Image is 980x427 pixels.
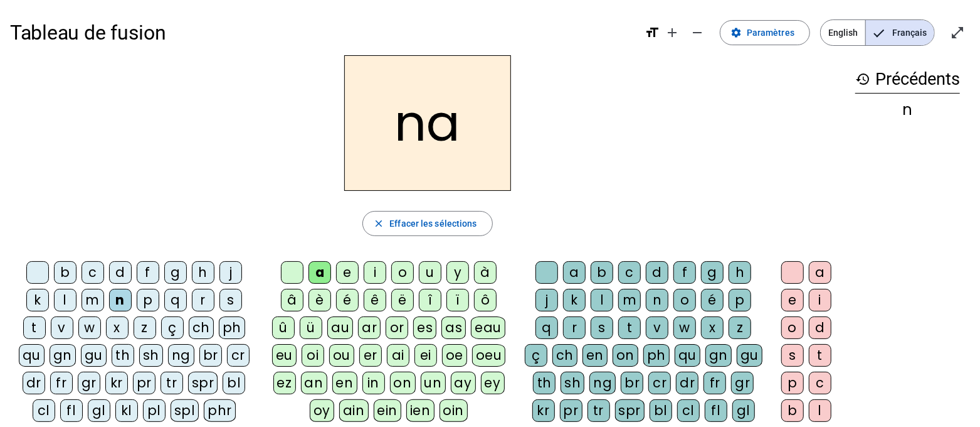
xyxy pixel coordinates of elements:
[192,289,214,311] div: r
[301,372,327,394] div: an
[204,399,236,422] div: phr
[701,289,724,311] div: é
[374,399,402,422] div: ein
[33,399,55,422] div: cl
[705,344,732,367] div: gn
[781,316,804,339] div: o
[26,289,49,311] div: k
[413,316,436,339] div: es
[525,344,547,367] div: ç
[665,25,680,40] mat-icon: add
[115,399,138,422] div: kl
[781,344,804,367] div: s
[591,289,613,311] div: l
[685,20,710,45] button: Diminuer la taille de la police
[613,344,638,367] div: on
[618,316,641,339] div: t
[660,20,685,45] button: Augmenter la taille de la police
[645,25,660,40] mat-icon: format_size
[329,344,354,367] div: ou
[646,316,668,339] div: v
[78,316,101,339] div: w
[809,289,831,311] div: i
[188,372,218,394] div: spr
[675,344,700,367] div: qu
[474,289,497,311] div: ô
[532,399,555,422] div: kr
[358,316,381,339] div: ar
[54,261,76,284] div: b
[391,261,414,284] div: o
[646,261,668,284] div: d
[106,316,129,339] div: x
[446,289,469,311] div: ï
[308,289,331,311] div: è
[78,372,100,394] div: gr
[441,316,466,339] div: as
[643,344,670,367] div: ph
[440,399,468,422] div: oin
[223,372,245,394] div: bl
[300,316,322,339] div: ü
[390,372,416,394] div: on
[442,344,467,367] div: oe
[673,261,696,284] div: f
[19,344,45,367] div: qu
[373,218,384,229] mat-icon: close
[650,399,672,422] div: bl
[112,344,134,367] div: th
[344,55,511,191] h2: na
[618,261,641,284] div: c
[855,65,960,94] h3: Précédents
[336,261,359,284] div: e
[648,372,671,394] div: cr
[732,399,755,422] div: gl
[389,216,477,231] span: Effacer les sélections
[552,344,577,367] div: ch
[471,316,505,339] div: eau
[563,289,586,311] div: k
[481,372,505,394] div: ey
[10,13,635,53] h1: Tableau de fusion
[109,261,132,284] div: d
[60,399,83,422] div: fl
[327,316,353,339] div: au
[189,316,214,339] div: ch
[729,316,751,339] div: z
[809,344,831,367] div: t
[421,372,446,394] div: un
[561,372,584,394] div: sh
[50,344,76,367] div: gn
[133,372,155,394] div: pr
[164,289,187,311] div: q
[419,289,441,311] div: î
[820,19,935,46] mat-button-toggle-group: Language selection
[281,289,303,311] div: â
[23,372,45,394] div: dr
[646,289,668,311] div: n
[391,289,414,311] div: ë
[81,344,107,367] div: gu
[591,261,613,284] div: b
[339,399,369,422] div: ain
[563,316,586,339] div: r
[164,261,187,284] div: g
[621,372,643,394] div: br
[472,344,506,367] div: oeu
[729,261,751,284] div: h
[809,261,831,284] div: a
[161,372,183,394] div: tr
[677,399,700,422] div: cl
[272,316,295,339] div: û
[171,399,199,422] div: spl
[589,372,616,394] div: ng
[406,399,435,422] div: ien
[82,289,104,311] div: m
[945,20,970,45] button: Entrer en plein écran
[414,344,437,367] div: ei
[161,316,184,339] div: ç
[54,289,76,311] div: l
[587,399,610,422] div: tr
[731,372,754,394] div: gr
[23,316,46,339] div: t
